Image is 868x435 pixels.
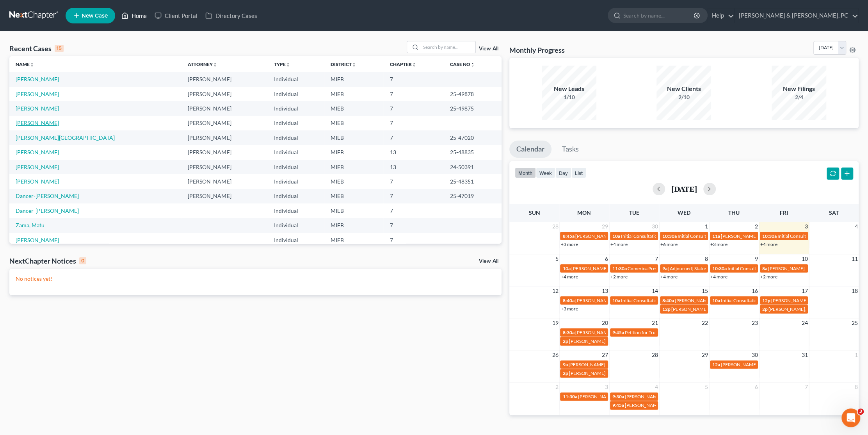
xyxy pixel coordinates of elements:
[554,254,559,264] span: 5
[383,233,443,247] td: 7
[668,266,732,271] span: [Adjourned] Status Conference
[16,178,59,185] a: [PERSON_NAME]
[16,207,79,214] a: Dancer-[PERSON_NAME]
[568,362,628,367] span: [PERSON_NAME] [via Zoom]
[612,233,620,239] span: 10a
[324,160,383,174] td: MIEB
[55,45,64,52] div: 15
[562,233,574,239] span: 8:45a
[760,241,777,247] a: +4 more
[181,160,268,174] td: [PERSON_NAME]
[762,233,777,239] span: 10:30a
[656,93,711,101] div: 2/10
[612,394,624,399] span: 9:30a
[324,101,383,116] td: MIEB
[383,116,443,130] td: 7
[754,222,759,231] span: 2
[9,44,64,53] div: Recent Cases
[324,116,383,130] td: MIEB
[268,116,324,130] td: Individual
[701,286,709,296] span: 15
[181,72,268,86] td: [PERSON_NAME]
[569,370,699,376] span: [PERSON_NAME] - Final Pre-Trial Conference [PERSON_NAME]
[801,254,809,264] span: 10
[704,254,709,264] span: 8
[562,362,567,367] span: 9a
[268,218,324,233] td: Individual
[772,84,826,93] div: New Filings
[324,189,383,203] td: MIEB
[554,382,559,392] span: 2
[656,84,711,93] div: New Clients
[16,134,115,141] a: [PERSON_NAME][GEOGRAPHIC_DATA]
[444,189,502,203] td: 25-47019
[851,318,859,328] span: 25
[710,241,727,247] a: +3 more
[601,222,609,231] span: 29
[324,87,383,101] td: MIEB
[324,174,383,189] td: MIEB
[721,362,808,367] span: [PERSON_NAME] Dispositive Motions Due
[16,193,79,199] a: Dancer-[PERSON_NAME]
[16,149,59,155] a: [PERSON_NAME]
[16,119,59,126] a: [PERSON_NAME]
[444,130,502,145] td: 25-47020
[601,286,609,296] span: 13
[604,382,609,392] span: 3
[536,168,555,178] button: week
[16,237,59,243] a: [PERSON_NAME]
[16,91,59,97] a: [PERSON_NAME]
[383,218,443,233] td: 7
[16,222,44,228] a: Zama, Matu
[562,370,568,376] span: 2p
[542,84,596,93] div: New Leads
[854,350,859,360] span: 1
[82,13,108,19] span: New Case
[268,160,324,174] td: Individual
[678,233,781,239] span: Initial Consultation [15 Minutes] [PERSON_NAME]
[268,130,324,145] td: Individual
[629,209,639,216] span: Tue
[16,275,495,283] p: No notices yet!
[654,382,659,392] span: 4
[577,209,591,216] span: Mon
[762,266,767,271] span: 8a
[268,145,324,159] td: Individual
[601,350,609,360] span: 27
[181,101,268,116] td: [PERSON_NAME]
[578,394,860,399] span: [PERSON_NAME] Meeting of Creditors Trustee [PERSON_NAME] Zoom Enter Meeting ID [PHONE_NUMBER], an...
[383,87,443,101] td: 7
[324,233,383,247] td: MIEB
[851,254,859,264] span: 11
[780,209,788,216] span: Fri
[30,62,34,67] i: unfold_more
[268,87,324,101] td: Individual
[801,318,809,328] span: 24
[623,8,695,23] input: Search by name...
[390,61,416,67] a: Chapterunfold_more
[571,168,586,178] button: list
[857,408,864,415] span: 3
[625,330,763,335] span: Petition for Trust Supervision [PERSON_NAME] Zoom 3904402123
[701,318,709,328] span: 22
[16,76,59,82] a: [PERSON_NAME]
[801,286,809,296] span: 17
[621,233,724,239] span: Initial Consultation [15 Minutes] [PERSON_NAME]
[562,298,574,303] span: 8:40a
[762,306,768,312] span: 2p
[181,130,268,145] td: [PERSON_NAME]
[268,174,324,189] td: Individual
[829,209,839,216] span: Sat
[383,203,443,218] td: 7
[560,274,578,280] a: +4 more
[181,145,268,159] td: [PERSON_NAME]
[754,254,759,264] span: 9
[575,233,721,239] span: [PERSON_NAME]/[PERSON_NAME]- Motions for Summary Disposition
[601,318,609,328] span: 20
[721,298,824,303] span: Initial Consultation [15 Minutes] [PERSON_NAME]
[268,72,324,86] td: Individual
[324,145,383,159] td: MIEB
[662,266,667,271] span: 9a
[562,338,568,344] span: 2p
[804,382,809,392] span: 7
